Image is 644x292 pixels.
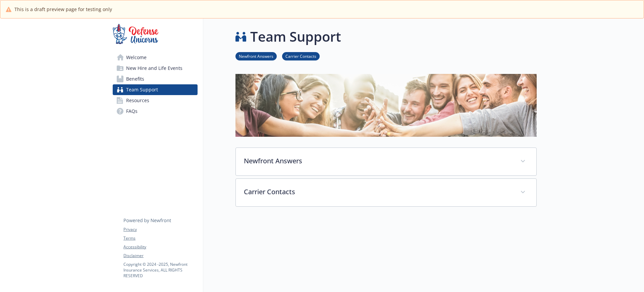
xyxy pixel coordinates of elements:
span: Resources [126,95,149,106]
img: team support page banner [235,74,537,137]
a: Resources [113,95,198,106]
a: FAQs [113,106,198,117]
span: Benefits [126,74,144,84]
span: This is a draft preview page for testing only [14,6,112,13]
a: Team Support [113,84,198,95]
a: Disclaimer [123,253,197,259]
a: Privacy [123,226,197,233]
span: Team Support [126,84,158,95]
a: Benefits [113,74,198,84]
a: New Hire and Life Events [113,63,198,74]
p: Carrier Contacts [244,187,512,197]
span: Welcome [126,52,147,63]
a: Accessibility [123,244,197,250]
a: Welcome [113,52,198,63]
p: Newfront Answers [244,156,512,166]
a: Carrier Contacts [282,53,320,59]
h1: Team Support [250,27,341,47]
div: Newfront Answers [236,148,536,175]
a: Terms [123,235,197,241]
span: New Hire and Life Events [126,63,182,74]
span: FAQs [126,106,138,117]
p: Copyright © 2024 - 2025 , Newfront Insurance Services, ALL RIGHTS RESERVED [123,261,197,279]
div: Carrier Contacts [236,179,536,206]
a: Newfront Answers [235,53,277,59]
